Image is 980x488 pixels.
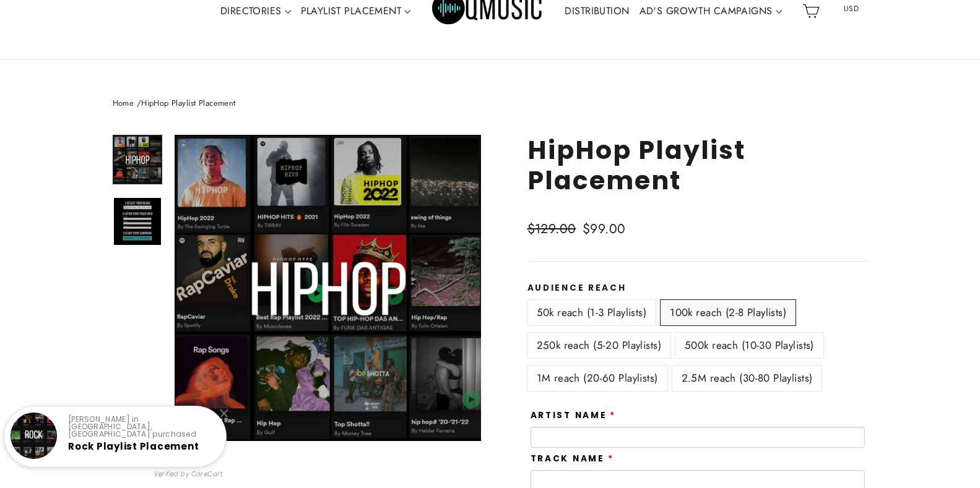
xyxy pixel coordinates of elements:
label: Track Name [531,454,614,464]
label: 2.5M reach (30-80 Playlists) [672,366,822,391]
span: / [137,97,141,109]
label: Artist Name [531,411,617,421]
a: Rock Playlist Placement [68,440,199,453]
img: HipHop Playlist Placement [114,198,161,245]
span: $129.00 [527,220,576,238]
label: Audience Reach [527,283,868,293]
img: HipHop Playlist Placement [114,136,161,183]
p: [PERSON_NAME] in [GEOGRAPHIC_DATA], [GEOGRAPHIC_DATA] purchased [68,416,215,438]
label: 100k reach (2-8 Playlists) [661,300,796,325]
small: Verified by CareCart [154,469,223,479]
label: 50k reach (1-3 Playlists) [527,300,656,325]
label: 1M reach (20-60 Playlists) [527,366,667,391]
nav: breadcrumbs [113,97,868,110]
label: 250k reach (5-20 Playlists) [527,333,670,358]
a: Home [113,97,134,109]
span: $99.00 [583,220,626,238]
label: 500k reach (10-30 Playlists) [675,333,823,358]
h1: HipHop Playlist Placement [527,135,868,195]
